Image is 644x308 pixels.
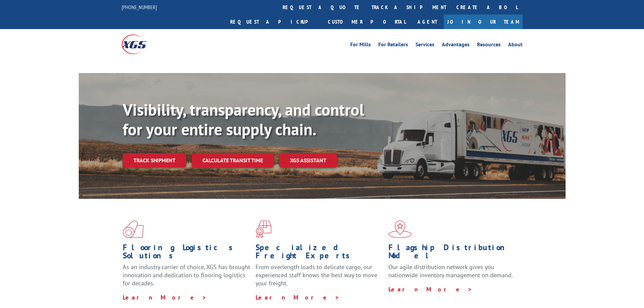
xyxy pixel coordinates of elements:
[411,15,444,29] a: Agent
[123,263,250,287] span: As an industry carrier of choice, XGS has brought innovation and dedication to flooring logistics...
[508,42,523,49] a: About
[442,42,470,49] a: Advantages
[279,153,337,168] a: XGS ASSISTANT
[350,42,371,49] a: For Mills
[122,4,157,10] a: [PHONE_NUMBER]
[225,15,323,29] a: Request a pickup
[444,15,523,29] a: Join Our Team
[323,15,411,29] a: Customer Portal
[388,263,513,279] span: Our agile distribution network gives you nationwide inventory management on demand.
[256,263,383,293] p: From overlength loads to delicate cargo, our experienced staff knows the best way to move your fr...
[256,293,340,301] a: Learn More >
[123,153,186,167] a: Track shipment
[123,243,251,263] h1: Flooring Logistics Solutions
[123,220,144,238] img: xgs-icon-total-supply-chain-intelligence-red
[123,293,207,301] a: Learn More >
[192,153,274,168] a: Calculate transit time
[415,42,434,49] a: Services
[388,220,412,238] img: xgs-icon-flagship-distribution-model-red
[388,243,516,263] h1: Flagship Distribution Model
[256,220,271,238] img: xgs-icon-focused-on-flooring-red
[378,42,408,49] a: For Retailers
[388,285,473,293] a: Learn More >
[256,243,383,263] h1: Specialized Freight Experts
[477,42,501,49] a: Resources
[123,99,364,140] b: Visibility, transparency, and control for your entire supply chain.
